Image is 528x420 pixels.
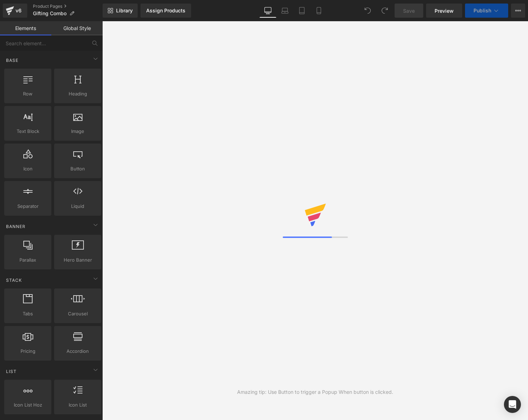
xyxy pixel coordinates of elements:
span: Button [56,165,99,173]
a: Preview [426,4,462,18]
div: v6 [14,6,23,15]
button: Redo [378,4,392,18]
a: Tablet [293,4,310,18]
a: Global Style [51,21,103,35]
span: Preview [435,7,454,14]
span: Hero Banner [56,256,99,264]
span: Carousel [56,310,99,317]
span: Gifting Combo [33,11,67,16]
a: v6 [3,4,27,18]
button: Publish [465,4,508,18]
span: Icon List [56,401,99,409]
span: Publish [474,8,491,13]
span: Library [116,7,133,14]
a: New Library [103,4,138,18]
span: Parallax [6,256,49,264]
span: Text Block [6,128,49,135]
span: Icon [6,165,49,173]
span: Liquid [56,203,99,210]
div: Assign Products [146,8,185,13]
button: More [511,4,525,18]
span: Separator [6,203,49,210]
a: Mobile [310,4,327,18]
div: Amazing tip: Use Button to trigger a Popup When button is clicked. [237,388,393,396]
span: Stack [5,277,23,284]
span: Tabs [6,310,49,317]
span: List [5,368,17,375]
span: Accordion [56,348,99,355]
span: Heading [56,90,99,98]
span: Banner [5,223,26,230]
a: Laptop [276,4,293,18]
button: Undo [361,4,375,18]
span: Icon List Hoz [6,401,49,409]
span: Pricing [6,348,49,355]
span: Image [56,128,99,135]
span: Row [6,90,49,98]
a: Product Pages [33,4,103,9]
span: Base [5,57,19,64]
span: Save [403,7,415,14]
a: Desktop [259,4,276,18]
div: Open Intercom Messenger [504,396,521,413]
